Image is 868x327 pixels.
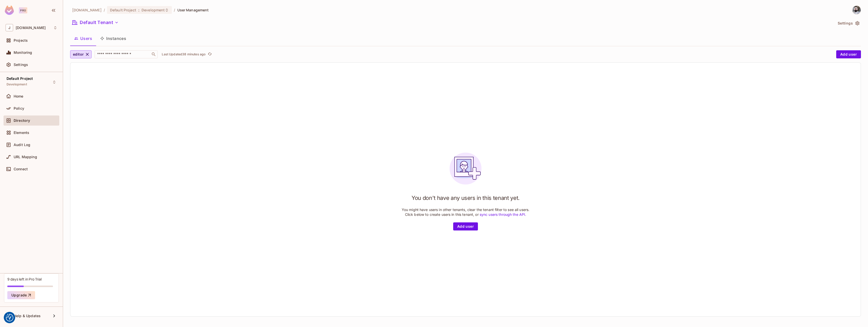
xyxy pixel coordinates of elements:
span: Default Project [7,77,33,81]
p: You might have users in other tenants, clear the tenant filter to see all users. Click below to c... [402,207,530,217]
button: Add user [453,222,478,230]
p: Last Updated 38 minutes ago [162,52,206,56]
span: Connect [14,167,28,171]
span: URL Mapping [14,155,37,159]
img: Revisit consent button [6,314,13,321]
span: Monitoring [14,51,32,55]
div: Pro [19,7,27,13]
button: Consent Preferences [6,314,13,321]
button: Upgrade [7,291,35,299]
span: refresh [208,52,212,57]
button: Default Tenant [70,18,121,27]
span: Settings [14,63,28,67]
span: Development [142,8,165,12]
img: SReyMgAAAABJRU5ErkJggg== [5,6,14,15]
span: Projects [14,38,28,42]
button: Instances [96,32,130,45]
span: Home [14,94,23,98]
span: the active workspace [72,8,102,12]
span: Policy [14,106,24,110]
span: Workspace: journey.travel [16,26,46,30]
a: sync users through the API. [480,212,526,217]
button: editor [70,50,92,58]
span: editor [73,51,84,58]
span: J [6,24,13,31]
span: User Management [177,8,209,12]
button: Users [70,32,96,45]
button: Settings [836,19,861,27]
span: : [138,8,140,12]
span: Default Project [110,8,136,12]
span: Directory [14,119,30,123]
span: Help & Updates [14,314,41,318]
li: / [104,8,105,12]
img: Sam Armitt-Fior [852,6,861,14]
button: refresh [207,51,213,57]
span: Audit Log [14,143,30,147]
li: / [174,8,175,12]
span: Click to refresh data [206,51,213,57]
span: Development [7,82,27,86]
h1: You don't have any users in this tenant yet. [412,194,520,202]
button: Add user [836,50,861,58]
span: Elements [14,131,29,135]
div: 9 days left in Pro Trial [7,277,42,282]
